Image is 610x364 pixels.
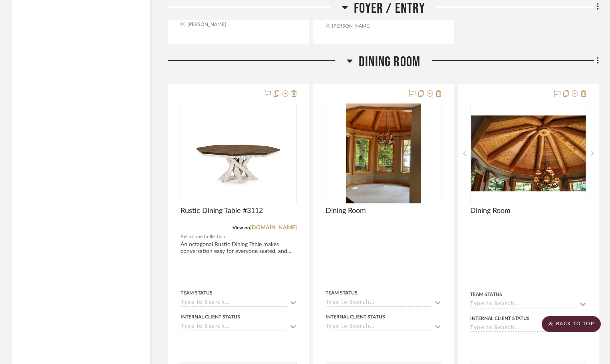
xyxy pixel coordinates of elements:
[470,207,511,215] span: Dining Room
[181,299,287,307] input: Type to Search…
[470,301,577,308] input: Type to Search…
[326,103,441,204] div: 0
[189,103,288,203] img: Rustic Dining Table #3112
[326,313,385,320] div: Internal Client Status
[181,323,287,331] input: Type to Search…
[326,299,432,307] input: Type to Search…
[470,291,502,298] div: Team Status
[250,225,297,231] a: [DOMAIN_NAME]
[470,325,577,332] input: Type to Search…
[186,233,225,241] span: La Lune Collection
[346,103,421,203] img: Dining Room
[542,316,601,332] scroll-to-top-button: BACK TO TOP
[181,313,240,320] div: Internal Client Status
[326,207,366,215] span: Dining Room
[470,315,530,322] div: Internal Client Status
[326,289,358,296] div: Team Status
[181,207,263,215] span: Rustic Dining Table #3112
[232,225,250,230] span: View on
[471,115,586,192] img: Dining Room
[471,103,586,204] div: 0
[181,233,186,241] span: By
[181,103,296,204] div: 0
[326,323,432,331] input: Type to Search…
[181,289,213,296] div: Team Status
[359,54,420,71] span: Dining Room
